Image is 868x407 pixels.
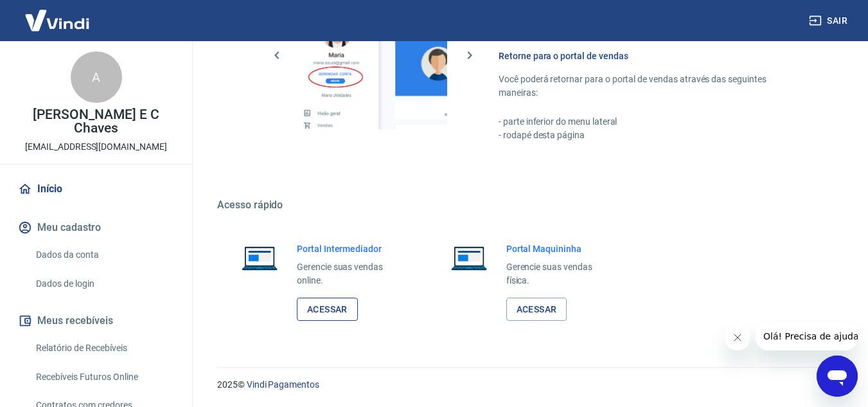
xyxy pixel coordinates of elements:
[756,322,858,350] iframe: Mensagem da empresa
[506,298,567,321] a: Acessar
[442,242,496,273] img: Imagem de um notebook aberto
[31,242,177,268] a: Dados da conta
[506,260,613,287] p: Gerencie suas vendas física.
[247,379,319,390] a: Vindi Pagamentos
[506,242,613,255] h6: Portal Maquininha
[806,9,853,33] button: Sair
[31,364,177,390] a: Recebíveis Futuros Online
[15,307,177,335] button: Meus recebíveis
[15,213,177,242] button: Meu cadastro
[297,260,403,287] p: Gerencie suas vendas online.
[297,298,358,321] a: Acessar
[15,175,177,203] a: Início
[233,242,287,273] img: Imagem de um notebook aberto
[217,378,837,392] p: 2025 ©
[725,325,750,350] iframe: Fechar mensagem
[499,73,806,100] p: Você poderá retornar para o portal de vendas através das seguintes maneiras:
[817,356,858,397] iframe: Botão para abrir a janela de mensagens
[31,335,177,361] a: Relatório de Recebíveis
[25,140,167,154] p: [EMAIL_ADDRESS][DOMAIN_NAME]
[31,271,177,297] a: Dados de login
[499,129,806,142] p: - rodapé desta página
[15,1,99,40] img: Vindi
[8,9,108,19] span: Olá! Precisa de ajuda?
[217,199,837,212] h5: Acesso rápido
[297,242,403,255] h6: Portal Intermediador
[499,50,806,62] h6: Retorne para o portal de vendas
[10,108,182,135] p: [PERSON_NAME] E C Chaves
[499,115,806,129] p: - parte inferior do menu lateral
[71,51,122,103] div: A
